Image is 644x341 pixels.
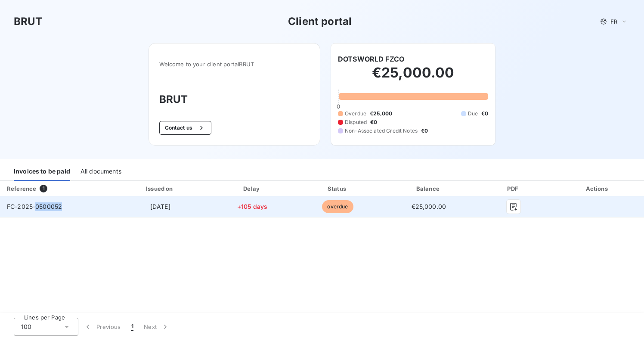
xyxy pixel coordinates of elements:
span: €0 [481,110,488,118]
span: FR [610,18,617,25]
h3: BRUT [14,14,43,29]
button: Contact us [159,121,211,135]
span: €0 [421,127,428,135]
span: +105 days [237,203,267,210]
button: Next [139,318,175,336]
span: €0 [370,118,377,126]
div: Status [296,184,379,193]
span: €25,000.00 [412,203,446,210]
div: Balance [383,184,474,193]
h3: BRUT [159,92,310,107]
div: All documents [80,163,121,181]
span: 0 [337,103,340,110]
h3: Client portal [288,14,352,29]
h2: €25,000.00 [338,64,488,90]
span: Due [468,110,478,118]
div: Issued on [112,184,209,193]
div: Actions [553,184,643,193]
span: 100 [21,322,31,331]
span: FC-2025-0500052 [7,203,62,210]
span: [DATE] [150,203,170,210]
span: Overdue [345,110,366,118]
h6: DOTSWORLD FZCO [338,54,404,64]
div: PDF [478,184,550,193]
button: Previous [78,318,126,336]
span: 1 [131,322,133,331]
div: Invoices to be paid [14,163,70,181]
span: 1 [40,185,47,192]
div: Delay [212,184,292,193]
span: Disputed [345,118,367,126]
button: 1 [126,318,139,336]
div: Reference [7,185,36,192]
span: overdue [322,200,353,213]
span: Welcome to your client portal BRUT [159,61,310,68]
span: €25,000 [370,110,392,118]
span: Non-Associated Credit Notes [345,127,418,135]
